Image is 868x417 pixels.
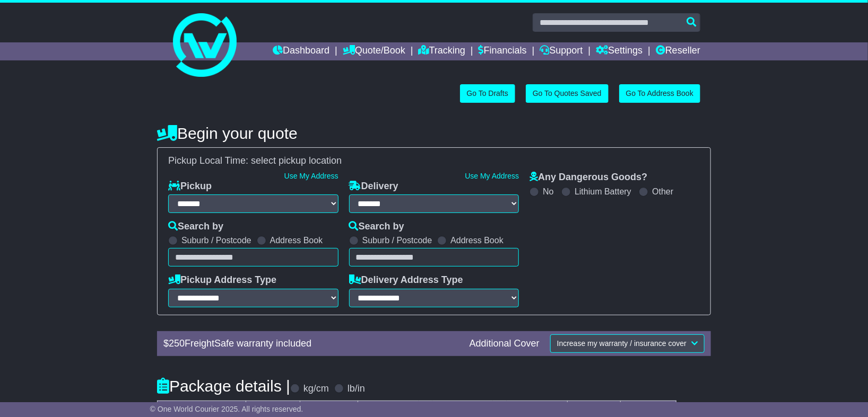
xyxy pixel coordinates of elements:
[251,155,342,166] span: select pickup location
[158,338,464,350] div: $ FreightSafe warranty included
[656,42,700,60] a: Reseller
[157,125,711,142] h4: Begin your quote
[163,155,705,167] div: Pickup Local Time:
[465,172,519,180] a: Use My Address
[575,187,631,197] label: Lithium Battery
[419,42,465,60] a: Tracking
[540,42,583,60] a: Support
[168,221,223,233] label: Search by
[168,181,212,192] label: Pickup
[619,84,700,103] a: Go To Address Book
[349,181,398,192] label: Delivery
[168,274,276,286] label: Pickup Address Type
[303,383,329,395] label: kg/cm
[270,235,323,245] label: Address Book
[596,42,643,60] a: Settings
[530,172,647,183] label: Any Dangerous Goods?
[460,84,515,103] a: Go To Drafts
[652,187,673,197] label: Other
[543,187,553,197] label: No
[349,274,463,286] label: Delivery Address Type
[362,235,432,245] label: Suburb / Postcode
[181,235,251,245] label: Suburb / Postcode
[349,221,404,233] label: Search by
[150,405,303,413] span: © One World Courier 2025. All rights reserved.
[526,84,609,103] a: Go To Quotes Saved
[450,235,504,245] label: Address Book
[284,172,338,180] a: Use My Address
[557,339,687,348] span: Increase my warranty / insurance cover
[273,42,329,60] a: Dashboard
[169,338,185,349] span: 250
[479,42,527,60] a: Financials
[464,338,545,350] div: Additional Cover
[348,383,365,395] label: lb/in
[343,42,405,60] a: Quote/Book
[550,334,705,353] button: Increase my warranty / insurance cover
[157,377,290,395] h4: Package details |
